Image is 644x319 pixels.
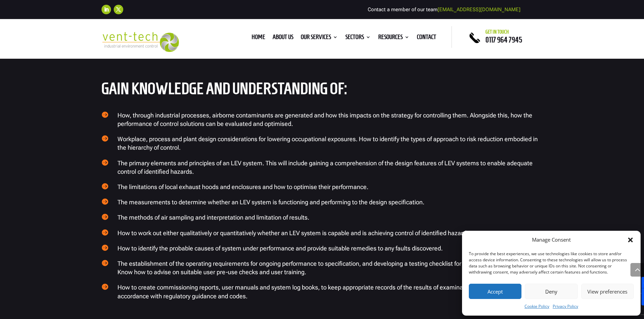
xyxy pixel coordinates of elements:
span: How to identify the probable causes of system under performance and provide suitable remedies to ... [117,245,443,252]
a: Cookie Policy [525,302,549,311]
a: Follow on X [114,5,123,14]
a: About us [273,35,293,42]
button: View preferences [581,284,634,299]
span: Contact a member of our team [368,6,520,13]
button: Accept [469,284,521,299]
a: Resources [378,35,409,42]
span:  [102,259,108,266]
div: To provide the best experiences, we use technologies like cookies to store and/or access device i... [469,251,633,275]
a: 0117 964 7945 [485,36,522,44]
a: [EMAIL_ADDRESS][DOMAIN_NAME] [438,6,520,13]
span: How to work out either qualitatively or quantitatively whether an LEV system is capable and is ac... [117,229,471,237]
a: Contact [417,35,436,42]
span:  [102,183,108,189]
span: Get in touch [485,29,509,35]
h2: Gain knowledge and understanding of: [102,80,543,100]
span: How to create commissioning reports, user manuals and system log books, to keep appropriate recor... [117,284,513,299]
div: Manage Consent [532,236,571,244]
span:  [102,198,108,205]
span:  [102,159,108,166]
a: Our Services [301,35,338,42]
img: 2023-09-27T08_35_16.549ZVENT-TECH---Clear-background [102,32,179,52]
span: The methods of air sampling and interpretation and limitation of results. [117,214,309,221]
a: Sectors [345,35,371,42]
span:  [102,135,108,142]
span: Workplace, process and plant design considerations for lowering occupational exposures. How to id... [117,135,538,151]
button: Deny [525,284,577,299]
span:  [102,283,108,290]
div: Close dialog [627,237,634,243]
a: Privacy Policy [553,302,578,311]
a: Follow on LinkedIn [102,5,111,14]
a: Home [252,35,265,42]
span: The limitations of local exhaust hoods and enclosures and how to optimise their performance. [117,183,368,190]
span:  [102,111,108,118]
span: The establishment of the operating requirements for ongoing performance to specification, and dev... [117,260,541,276]
span:  [102,213,108,220]
span: The measurements to determine whether an LEV system is functioning and performing to the design s... [117,199,424,206]
span: How, through industrial processes, airborne contaminants are generated and how this impacts on th... [117,112,532,127]
span:  [102,229,108,236]
span:  [102,244,108,251]
span: The primary elements and principles of an LEV system. This will include gaining a comprehension o... [117,159,533,175]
